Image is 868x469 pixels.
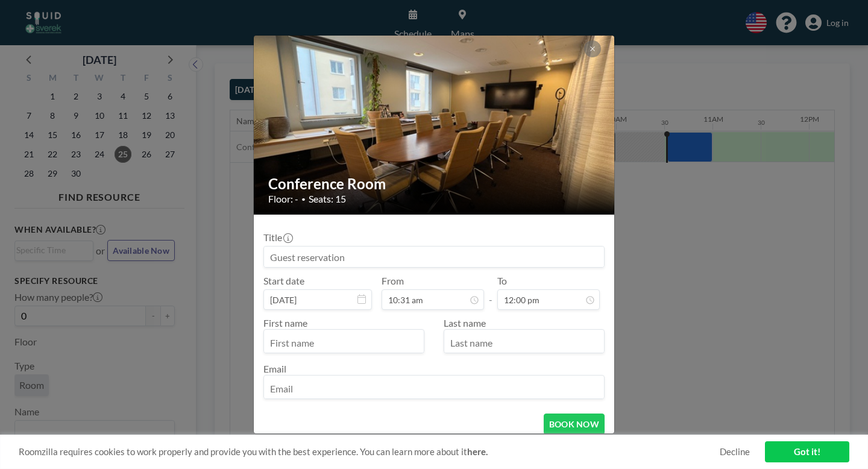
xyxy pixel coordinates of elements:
label: Last name [444,317,486,329]
a: Got it! [765,441,849,462]
input: Last name [444,332,604,353]
span: - [489,279,492,306]
span: Seats: 15 [309,193,346,205]
input: Email [264,378,604,398]
span: Floor: - [268,193,298,205]
label: Title [263,231,292,244]
span: • [301,195,306,204]
label: Email [263,363,286,374]
a: here. [467,446,488,457]
button: BOOK NOW [544,414,605,435]
input: First name [264,332,424,353]
label: To [497,275,507,287]
span: Roomzilla requires cookies to work properly and provide you with the best experience. You can lea... [19,446,720,458]
label: Start date [263,275,304,287]
input: Guest reservation [264,247,604,267]
h2: Conference Room [268,175,601,193]
label: From [382,275,404,287]
a: Decline [720,446,750,458]
label: First name [263,317,307,329]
